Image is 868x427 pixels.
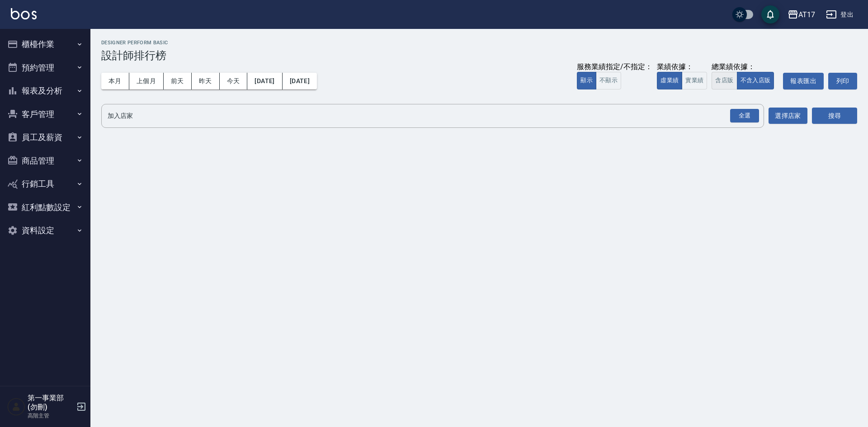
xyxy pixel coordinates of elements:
[11,8,37,19] img: Logo
[28,412,74,420] p: 高階主管
[812,108,857,124] button: 搜尋
[822,6,857,23] button: 登出
[769,108,807,124] button: 選擇店家
[101,49,857,62] h3: 設計師排行榜
[798,9,815,20] div: AT17
[105,108,746,124] input: 店家名稱
[4,219,87,242] button: 資料設定
[4,79,87,103] button: 報表及分析
[657,62,707,72] div: 業績依據：
[283,73,317,89] button: [DATE]
[657,72,682,89] button: 虛業績
[783,73,824,89] button: 報表匯出
[4,172,87,196] button: 行銷工具
[4,56,87,80] button: 預約管理
[4,33,87,56] button: 櫃檯作業
[761,5,779,23] button: save
[4,103,87,126] button: 客戶管理
[4,126,87,149] button: 員工及薪資
[712,72,737,89] button: 含店販
[28,394,74,412] h5: 第一事業部 (勿刪)
[247,73,282,89] button: [DATE]
[129,73,164,89] button: 上個月
[4,196,87,219] button: 紅利點數設定
[682,72,707,89] button: 實業績
[730,109,759,123] div: 全選
[712,62,778,72] div: 總業績依據：
[101,73,129,89] button: 本月
[577,72,596,89] button: 顯示
[220,73,248,89] button: 今天
[784,5,819,24] button: AT17
[737,72,774,89] button: 不含入店販
[828,73,857,89] button: 列印
[596,72,621,89] button: 不顯示
[192,73,220,89] button: 昨天
[4,149,87,173] button: 商品管理
[7,398,25,416] img: Person
[728,107,761,125] button: Open
[101,40,857,46] h2: Designer Perform Basic
[164,73,192,89] button: 前天
[577,62,652,72] div: 服務業績指定/不指定：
